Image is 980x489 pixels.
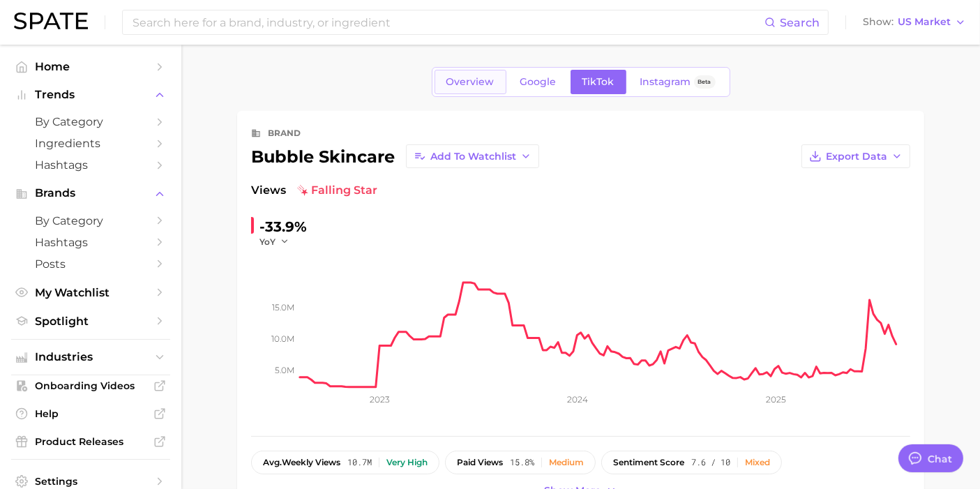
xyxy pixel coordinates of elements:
[11,431,170,452] a: Product Releases
[613,458,684,467] span: sentiment score
[35,115,146,128] span: by Category
[35,407,146,420] span: Help
[263,457,282,467] abbr: average
[11,111,170,133] a: by Category
[251,182,286,199] span: Views
[35,475,146,488] span: Settings
[272,302,294,313] tspan: 15.0m
[11,375,170,396] a: Onboarding Videos
[457,458,503,467] span: paid views
[35,187,146,200] span: Brands
[767,394,787,405] tspan: 2025
[863,18,894,26] span: Show
[35,379,146,392] span: Onboarding Videos
[35,214,146,227] span: by Category
[275,365,294,375] tspan: 5.0m
[297,182,377,199] span: falling star
[259,216,307,238] div: -33.9%
[780,16,820,29] span: Search
[446,76,495,88] span: Overview
[691,458,730,467] span: 7.6 / 10
[11,282,170,303] a: My Watchlist
[640,76,691,88] span: Instagram
[259,236,289,248] button: YoY
[131,10,764,34] input: Search here for a brand, industry, or ingredient
[11,133,170,154] a: Ingredients
[435,70,506,94] a: Overview
[35,60,146,73] span: Home
[567,394,588,405] tspan: 2024
[35,435,146,448] span: Product Releases
[347,458,372,467] span: 10.7m
[35,257,146,271] span: Posts
[508,70,568,94] a: Google
[11,310,170,332] a: Spotlight
[11,347,170,368] button: Industries
[35,315,146,328] span: Spotlight
[11,84,170,105] button: Trends
[271,333,294,344] tspan: 10.0m
[898,18,951,26] span: US Market
[35,351,146,363] span: Industries
[35,137,146,150] span: Ingredients
[259,236,276,248] span: YoY
[11,183,170,204] button: Brands
[35,158,146,172] span: Hashtags
[268,125,301,142] div: brand
[11,232,170,253] a: Hashtags
[826,151,887,163] span: Export Data
[35,236,146,249] span: Hashtags
[510,458,534,467] span: 15.8%
[251,451,439,474] button: avg.weekly views10.7mVery high
[386,458,428,467] div: Very high
[571,70,626,94] a: TikTok
[11,56,170,77] a: Home
[35,89,146,101] span: Trends
[263,458,340,467] span: weekly views
[251,144,539,168] div: bubble skincare
[11,154,170,176] a: Hashtags
[11,253,170,275] a: Posts
[801,144,910,168] button: Export Data
[445,451,596,474] button: paid views15.8%Medium
[582,76,615,88] span: TikTok
[11,210,170,232] a: by Category
[859,13,970,31] button: ShowUS Market
[14,13,88,29] img: SPATE
[601,451,782,474] button: sentiment score7.6 / 10Mixed
[370,394,390,405] tspan: 2023
[35,286,146,299] span: My Watchlist
[297,185,308,196] img: falling star
[698,76,711,88] span: Beta
[549,458,584,467] div: Medium
[520,76,557,88] span: Google
[628,70,728,94] a: InstagramBeta
[406,144,539,168] button: Add to Watchlist
[745,458,770,467] div: Mixed
[430,151,516,163] span: Add to Watchlist
[11,403,170,424] a: Help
